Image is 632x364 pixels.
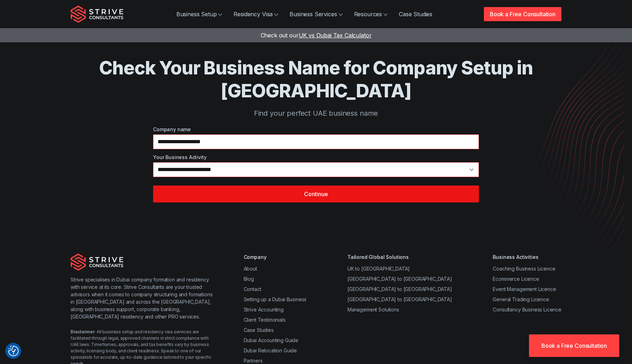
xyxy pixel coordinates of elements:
[153,126,479,133] label: Company name
[244,347,297,353] a: Dubai Relocation Guide
[261,32,372,39] a: Check out ourUK vs Dubai Tax Calculator
[347,266,410,272] a: UK to [GEOGRAPHIC_DATA]
[347,307,399,313] a: Management Solutions
[347,253,452,261] div: Tailored Global Solutions
[171,7,228,21] a: Business Setup
[493,253,561,261] div: Business Activities
[244,266,257,272] a: About
[347,296,452,302] a: [GEOGRAPHIC_DATA] to [GEOGRAPHIC_DATA]
[244,286,261,292] a: Contact
[244,317,286,323] a: Client Testimonials
[99,108,533,119] p: Find your perfect UAE business name
[153,153,479,161] label: Your Business Activity
[244,296,307,302] a: Setting up a Dubai Business
[348,7,394,21] a: Resources
[71,253,123,271] img: Strive Consultants
[484,7,561,21] a: Book a Free Consultation
[71,329,95,334] strong: Disclaimer
[244,358,263,364] a: Partners
[347,276,452,282] a: [GEOGRAPHIC_DATA] to [GEOGRAPHIC_DATA]
[99,56,533,102] h1: Check Your Business Name for Company Setup in [GEOGRAPHIC_DATA]
[71,5,123,23] img: Strive Consultants
[8,346,19,356] img: Revisit consent button
[244,253,307,261] div: Company
[244,337,298,343] a: Dubai Accounting Guide
[228,7,284,21] a: Residency Visa
[244,276,254,282] a: Blog
[8,346,19,356] button: Consent Preferences
[393,7,438,21] a: Case Studies
[493,286,556,292] a: Event Management Licence
[284,7,348,21] a: Business Services
[493,307,561,313] a: Consultancy Business Licence
[153,186,479,202] button: Continue
[529,334,619,357] a: Book a Free Consultation
[244,307,284,313] a: Strive Accounting
[493,276,539,282] a: Ecommerce Licence
[493,266,555,272] a: Coaching Business Licence
[244,327,274,333] a: Case Studies
[493,296,549,302] a: General Trading Licence
[299,32,372,39] span: UK vs Dubai Tax Calculator
[71,276,215,320] p: Strive specialises in Dubai company formation and residency with service at its core. Strive Cons...
[347,286,452,292] a: [GEOGRAPHIC_DATA] to [GEOGRAPHIC_DATA]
